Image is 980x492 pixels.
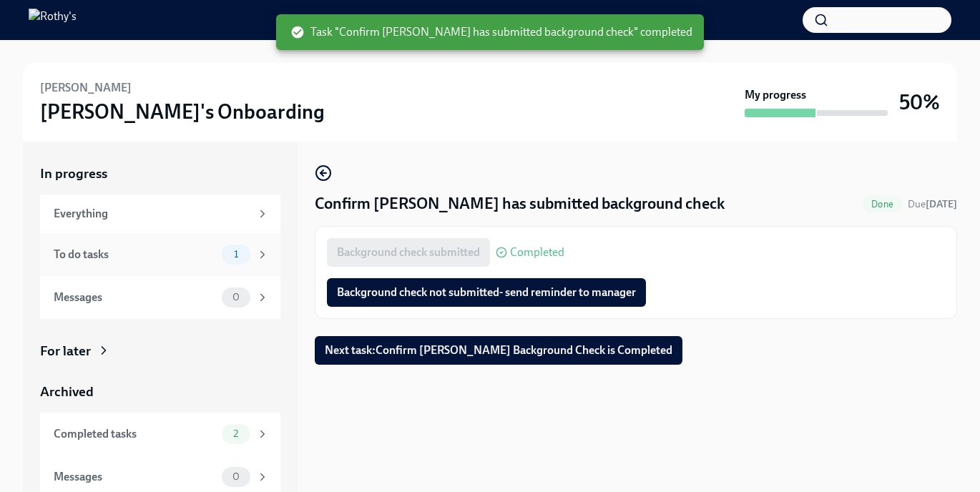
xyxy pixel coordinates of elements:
a: Messages0 [40,276,280,319]
div: Messages [54,290,216,305]
strong: My progress [745,87,806,103]
span: 1 [225,249,247,260]
h3: [PERSON_NAME]'s Onboarding [40,99,325,124]
strong: [DATE] [926,198,957,210]
div: To do tasks [54,247,216,262]
a: Archived [40,383,280,401]
h3: 50% [899,89,940,115]
a: For later [40,342,280,360]
span: August 28th, 2025 09:00 [908,197,957,211]
span: 2 [225,428,247,439]
a: Completed tasks2 [40,413,280,456]
span: Due [908,198,957,210]
span: Completed [510,247,564,258]
a: In progress [40,164,280,183]
div: Everything [54,206,250,222]
img: Rothy's [29,9,77,31]
div: Completed tasks [54,426,216,442]
span: Task "Confirm [PERSON_NAME] has submitted background check" completed [290,24,692,40]
h4: Confirm [PERSON_NAME] has submitted background check [315,193,725,215]
div: Messages [54,469,216,485]
span: 0 [224,292,248,302]
div: For later [40,342,91,360]
button: Background check not submitted- send reminder to manager [327,278,646,307]
span: 0 [224,471,248,482]
a: To do tasks1 [40,233,280,276]
span: Done [863,199,902,210]
span: Next task : Confirm [PERSON_NAME] Background Check is Completed [325,343,672,358]
button: Next task:Confirm [PERSON_NAME] Background Check is Completed [315,336,682,365]
h6: [PERSON_NAME] [40,80,132,96]
a: Everything [40,195,280,233]
span: Background check not submitted- send reminder to manager [337,285,636,300]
